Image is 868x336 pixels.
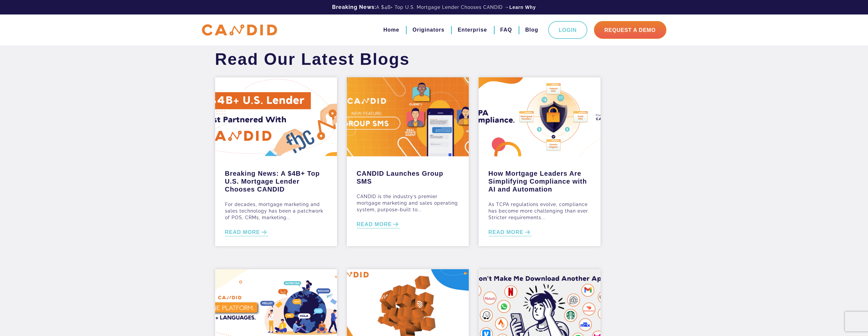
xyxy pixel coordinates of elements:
[357,193,459,213] p: CANDID is the industry’s premier mortgage marketing and sales operating system, purpose-built to...
[509,4,536,11] a: Learn Why
[489,229,532,236] a: READ MORE
[202,24,277,36] img: CANDID APP
[225,229,268,236] a: READ MORE
[225,201,327,221] p: For decades, mortgage marketing and sales technology has been a patchwork of POS, CRMs, marketing...
[548,21,587,39] a: Login
[383,24,399,36] a: Home
[357,221,400,228] a: READ MORE
[412,24,444,36] a: Originators
[210,49,415,69] h1: Read Our Latest Blogs
[357,166,459,185] a: CANDID Launches Group SMS
[500,24,512,36] a: FAQ
[225,166,327,193] a: Breaking News: A $4B+ Top U.S. Mortgage Lender Chooses CANDID
[489,201,591,221] p: As TCPA regulations evolve, compliance has become more challenging than ever. Stricter requiremen...
[332,4,376,10] b: Breaking News:
[489,166,591,193] a: How Mortgage Leaders Are Simplifying Compliance with AI and Automation
[594,21,666,39] a: Request A Demo
[458,24,487,36] a: Enterprise
[525,24,538,36] a: Blog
